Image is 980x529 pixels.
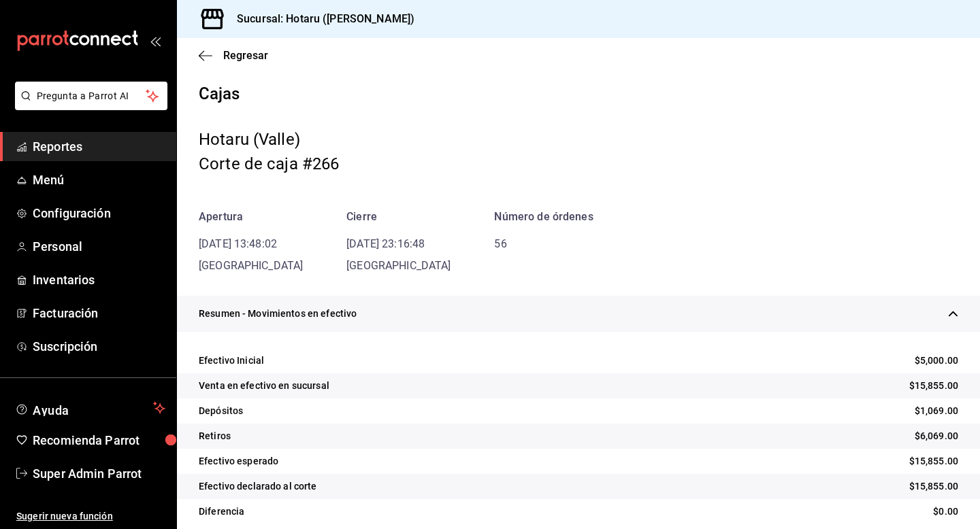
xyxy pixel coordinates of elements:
span: Reportes [33,137,165,156]
span: $15,855.00 [909,379,958,393]
span: Personal [33,237,165,256]
span: $5,000.00 [915,354,958,368]
span: $6,069.00 [915,429,958,443]
span: [GEOGRAPHIC_DATA] [346,259,451,272]
span: Configuración [33,204,165,222]
h3: Sucursal: Hotaru ([PERSON_NAME]) [226,11,414,27]
span: Ayuda [33,400,148,416]
div: Hotaru (Valle) [199,127,958,152]
span: Suscripción [33,337,165,356]
time: [DATE] 23:16:48 [346,237,425,250]
span: $15,855.00 [909,479,958,494]
span: Super Admin Parrot [33,464,165,483]
div: Diferencia [199,505,244,519]
div: Efectivo esperado [199,454,278,468]
a: Pregunta a Parrot AI [10,99,167,113]
div: Depósitos [199,404,243,418]
div: Efectivo Inicial [199,354,264,368]
div: Corte de caja #266 [199,152,958,176]
span: [GEOGRAPHIC_DATA] [199,259,303,272]
button: Pregunta a Parrot AI [15,82,167,110]
span: Recomienda Parrot [33,431,165,449]
span: Inventarios [33,271,165,289]
time: [DATE] 13:48:02 [199,237,277,250]
div: Apertura [199,209,303,225]
span: $15,855.00 [909,454,958,468]
span: $0.00 [933,505,958,519]
button: Regresar [199,49,268,62]
div: Número de órdenes [494,209,593,225]
span: Resumen - Movimientos en efectivo [199,307,357,321]
h1: Cajas [199,84,958,105]
div: Retiros [199,429,231,443]
div: Efectivo declarado al corte [199,479,317,494]
span: Menú [33,171,165,189]
button: open_drawer_menu [150,35,161,46]
div: 56 [494,236,593,252]
div: Cierre [346,209,451,225]
span: Facturación [33,304,165,322]
span: $1,069.00 [915,404,958,418]
span: Regresar [223,49,268,62]
div: Venta en efectivo en sucursal [199,379,329,393]
span: Sugerir nueva función [16,509,165,524]
span: Pregunta a Parrot AI [37,89,146,103]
